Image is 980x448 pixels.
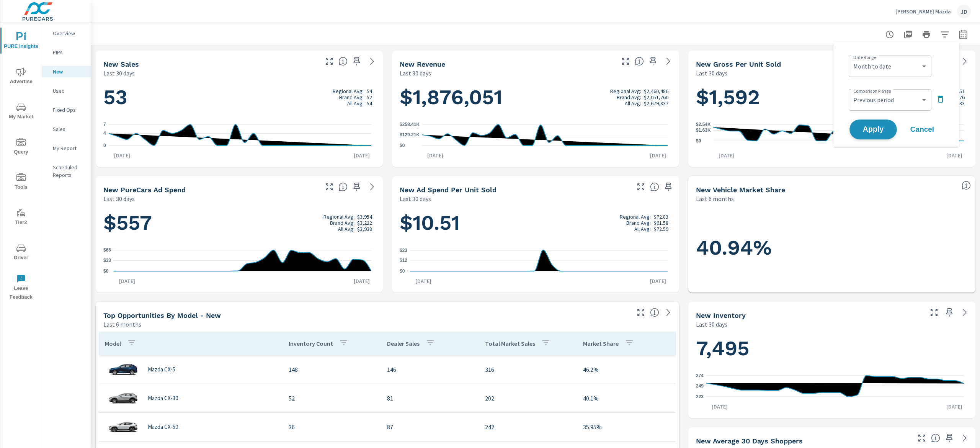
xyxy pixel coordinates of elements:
a: See more details in report [662,306,675,319]
h1: $1,876,051 [400,84,671,110]
h5: New Revenue [400,60,445,68]
p: Scheduled Reports [53,164,85,179]
span: Average cost of advertising per each vehicle sold at the dealer over the selected date range. The... [650,182,659,191]
p: Regional Avg: [323,214,354,220]
p: $3,222 [357,220,372,226]
h5: New Vehicle Market Share [696,186,785,194]
text: 249 [696,383,704,389]
p: Dealer Sales [387,340,420,347]
span: Dealer Sales within ZipCode / Total Market Sales. [Market = within dealer PMA (or 60 miles if no ... [962,181,971,190]
p: Brand Avg: [339,94,364,100]
p: [DATE] [348,277,375,285]
p: All Avg: [338,226,354,232]
span: My Market [3,103,39,121]
text: $33 [103,258,111,263]
h5: New Gross Per Unit Sold [696,60,781,68]
span: Number of vehicles sold by the dealership over the selected date range. [Source: This data is sou... [338,57,348,66]
div: PIPA [42,47,91,58]
span: Save this to your personalized report [943,432,955,444]
span: Find the biggest opportunities within your model lineup by seeing how each model is selling in yo... [650,308,659,317]
p: $2,051,760 [644,94,668,100]
p: $2,460,486 [644,88,668,94]
div: Sales [42,123,91,135]
p: New [53,68,85,75]
p: Last 6 months [696,194,734,203]
p: 54 [367,88,372,94]
p: Regional Avg: [620,214,651,220]
span: Advertise [3,67,39,86]
p: Last 30 days [696,69,727,78]
p: $61.58 [654,220,668,226]
text: $66 [103,247,111,253]
span: Leave Feedback [3,274,39,302]
p: 46.2% [583,365,670,374]
a: See more details in report [366,181,378,193]
h1: $10.51 [400,210,671,236]
text: 274 [696,373,704,378]
p: [DATE] [422,152,449,159]
p: Last 30 days [400,194,431,203]
p: 146 [387,365,473,374]
p: Mazda CX-30 [148,395,178,402]
div: nav menu [0,23,42,305]
span: Save this to your personalized report [647,55,659,67]
p: Overview [53,29,85,37]
text: 223 [696,394,704,399]
text: $129.21K [400,132,420,138]
text: 7 [103,122,106,127]
text: $0 [696,138,701,144]
p: [DATE] [109,152,136,159]
a: See more details in report [959,432,971,444]
p: 202 [485,394,571,403]
p: 242 [485,422,571,432]
p: [DATE] [410,277,437,285]
img: glamour [108,387,139,410]
span: Save this to your personalized report [351,55,363,67]
div: Used [42,85,91,96]
p: Last 30 days [400,69,431,78]
span: Save this to your personalized report [943,306,955,319]
span: A rolling 30 day total of daily Shoppers on the dealership website, averaged over the selected da... [931,433,940,443]
p: $2,679,837 [644,100,668,106]
a: See more details in report [662,55,675,67]
text: 0 [103,143,106,148]
p: Brand Avg: [626,220,651,226]
div: Overview [42,28,91,39]
p: All Avg: [634,226,651,232]
text: $23 [400,248,407,253]
button: Make Fullscreen [928,306,940,319]
span: Total sales revenue over the selected date range. [Source: This data is sourced from the dealer’s... [635,57,644,66]
p: Mazda CX-5 [148,366,175,373]
p: Brand Avg: [330,220,354,226]
button: Apply [849,119,897,139]
button: Make Fullscreen [916,432,928,444]
img: glamour [108,415,139,438]
h5: New Inventory [696,311,746,319]
span: Total cost of media for all PureCars channels for the selected dealership group over the selected... [338,182,348,191]
span: Save this to your personalized report [662,181,675,193]
p: -$76 [955,94,965,100]
h1: 40.94% [696,235,968,261]
button: Cancel [899,120,945,139]
a: See more details in report [366,55,378,67]
button: Select Date Range [955,27,971,42]
div: Fixed Ops [42,104,91,116]
button: Make Fullscreen [619,55,632,67]
p: 81 [387,394,473,403]
p: Regional Avg: [610,88,641,94]
p: All Avg: [347,100,364,106]
h1: $1,592 [696,84,968,110]
h5: New Ad Spend Per Unit Sold [400,186,497,194]
button: Make Fullscreen [635,181,647,193]
text: $12 [400,258,407,263]
div: JD [957,5,971,18]
p: $3,954 [357,214,372,220]
h5: New Sales [103,60,139,68]
button: Print Report [919,27,934,42]
p: [DATE] [713,152,740,159]
span: Tier2 [3,208,39,227]
p: Total Market Sales [485,340,535,347]
p: Last 30 days [103,194,135,203]
p: Used [53,87,85,95]
p: Last 30 days [103,69,135,78]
